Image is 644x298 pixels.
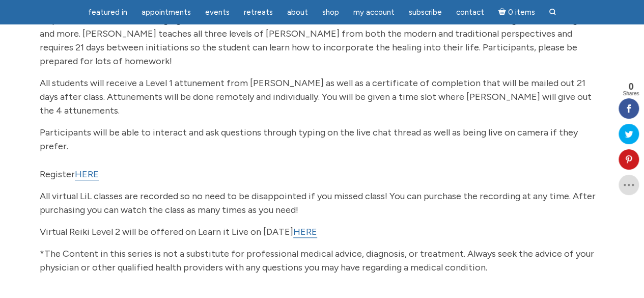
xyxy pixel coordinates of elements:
[135,3,197,22] a: Appointments
[353,8,395,17] span: My Account
[205,8,230,17] span: Events
[40,189,605,217] p: All virtual LiL classes are recorded so no need to be disappointed if you missed class! You can p...
[450,3,490,22] a: Contact
[498,8,508,17] i: Cart
[623,91,639,96] span: Shares
[347,3,401,22] a: My Account
[75,169,99,180] a: HERE
[40,126,605,153] p: Participants will be able to interact and ask questions through typing on the live chat thread as...
[492,2,541,22] a: Cart0 items
[456,8,484,17] span: Contact
[40,168,605,181] p: Register
[82,3,133,22] a: featured in
[40,225,605,239] p: Virtual Reiki Level 2 will be offered on Learn it Live on [DATE]
[403,3,448,22] a: Subscribe
[409,8,442,17] span: Subscribe
[244,8,273,17] span: Retreats
[238,3,279,22] a: Retreats
[322,8,339,17] span: Shop
[40,76,605,118] p: All students will receive a Level 1 attunement from [PERSON_NAME] as well as a certificate of com...
[316,3,345,22] a: Shop
[623,82,639,91] span: 0
[199,3,236,22] a: Events
[281,3,314,22] a: About
[88,8,127,17] span: featured in
[293,226,317,238] a: HERE
[508,9,535,16] span: 0 items
[40,247,605,275] p: *The Content in this series is not a substitute for professional medical advice, diagnosis, or tr...
[142,8,191,17] span: Appointments
[287,8,308,17] span: About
